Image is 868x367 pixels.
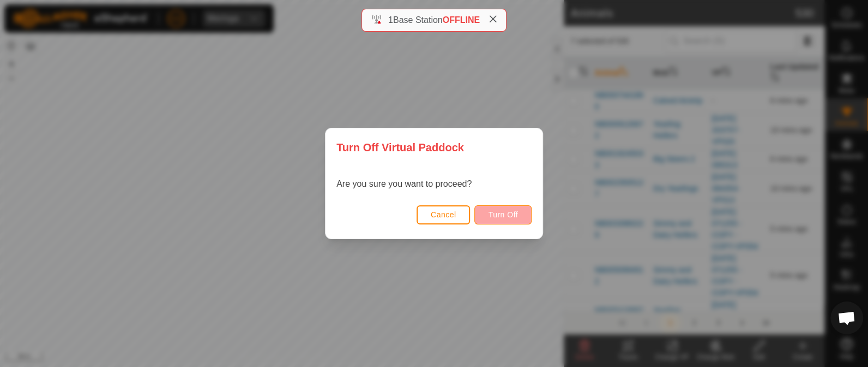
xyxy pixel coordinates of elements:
[336,177,472,191] p: Are you sure you want to proceed?
[417,205,471,224] button: Cancel
[474,205,532,224] button: Turn Off
[336,139,464,156] span: Turn Off Virtual Paddock
[388,15,393,25] span: 1
[443,15,480,25] span: OFFLINE
[830,301,863,334] div: Open chat
[431,210,456,219] span: Cancel
[393,15,443,25] span: Base Station
[488,210,518,219] span: Turn Off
